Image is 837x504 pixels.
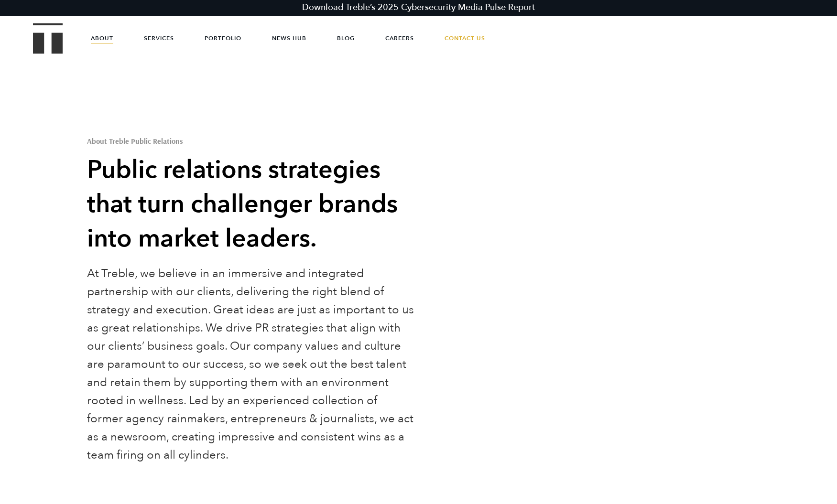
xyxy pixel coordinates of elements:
a: About [91,24,113,53]
a: Careers [385,24,414,53]
a: Blog [337,24,355,53]
h1: About Treble Public Relations [87,137,415,145]
a: Contact Us [445,24,485,53]
a: Treble Homepage [33,24,62,53]
p: At Treble, we believe in an immersive and integrated partnership with our clients, delivering the... [87,265,415,464]
a: News Hub [272,24,306,53]
h2: Public relations strategies that turn challenger brands into market leaders. [87,153,415,256]
a: Portfolio [205,24,241,53]
img: Treble logo [33,23,63,54]
a: Services [144,24,174,53]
